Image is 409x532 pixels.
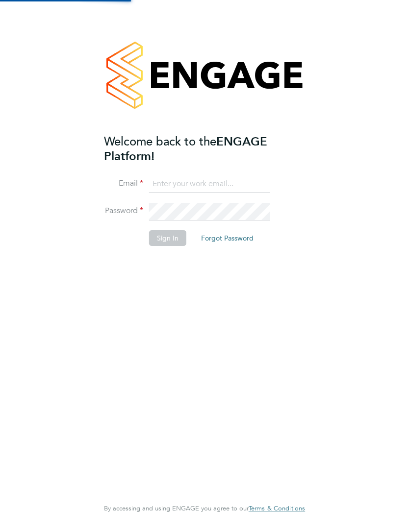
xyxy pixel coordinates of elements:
button: Forgot Password [193,230,261,246]
button: Sign In [149,230,186,246]
input: Enter your work email... [149,175,270,193]
span: Welcome back to the [104,134,216,149]
span: Terms & Conditions [249,504,305,512]
a: Terms & Conditions [249,505,305,512]
label: Password [104,206,143,216]
label: Email [104,178,143,189]
h2: ENGAGE Platform! [104,134,295,164]
span: By accessing and using ENGAGE you agree to our [104,504,305,512]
